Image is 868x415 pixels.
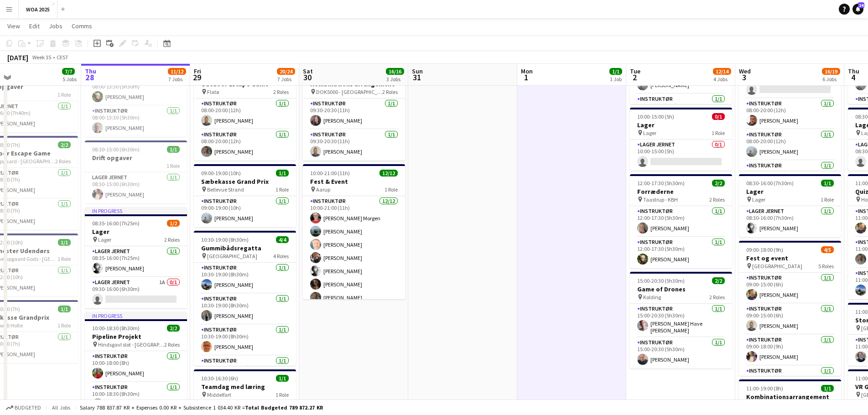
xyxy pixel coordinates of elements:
[45,20,66,32] a: Jobs
[80,404,323,411] div: Salary 788 837.87 KR + Expenses 0.00 KR + Subsistence 1 034.40 KR =
[852,4,863,15] a: 24
[49,22,62,30] span: Jobs
[30,54,53,61] span: Week 35
[19,0,57,18] button: WOA 2025
[26,20,43,32] a: Edit
[858,2,864,8] span: 24
[7,53,28,62] div: [DATE]
[29,22,40,30] span: Edit
[7,22,20,30] span: View
[4,20,24,32] a: View
[50,404,72,411] span: All jobs
[15,405,41,411] span: Budgeted
[57,54,68,61] div: CEST
[5,403,42,413] button: Budgeted
[72,22,92,30] span: Comms
[68,20,96,32] a: Comms
[245,404,323,411] span: Total Budgeted 789 872.27 KR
